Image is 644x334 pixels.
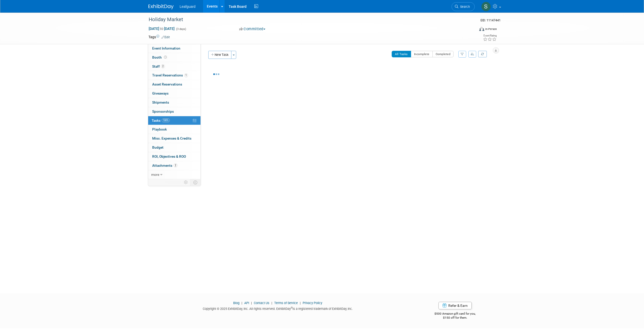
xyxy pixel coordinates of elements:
[148,62,200,71] a: Staff2
[240,301,244,305] span: |
[152,73,188,77] span: Travel Reservations
[152,145,164,149] span: Budget
[270,301,273,305] span: |
[152,91,169,95] span: Giveaways
[174,163,177,167] span: 2
[152,118,170,122] span: Tasks
[148,305,407,311] div: Copyright © 2025 ExhibitDay, Inc. All rights reserved. ExhibitDay is a registered trademark of Ex...
[159,27,164,31] span: to
[148,89,200,98] a: Giveaways
[233,301,239,305] a: Blog
[148,107,200,116] a: Sponsorships
[478,51,487,57] a: Refresh
[148,152,200,161] a: ROI, Objectives & ROO
[452,2,475,11] a: Search
[148,143,200,152] a: Budget
[481,2,491,11] img: Steven Venable
[152,136,191,140] span: Misc. Expenses & Credits
[483,34,497,37] div: Event Rating
[392,51,411,57] button: All Tasks
[480,18,501,22] span: Event ID: 11147441
[152,46,180,50] span: Event Information
[458,5,470,9] span: Search
[479,27,484,31] img: Format-Inperson.png
[148,4,174,9] img: ExhibitDay
[184,73,188,77] span: 1
[415,308,496,320] div: $500 Amazon gift card for you,
[148,98,200,107] a: Shipments
[148,125,200,134] a: Playbook
[162,35,170,39] a: Edit
[148,34,170,39] td: Tags
[147,15,467,24] div: Holiday Market
[148,134,200,143] a: Misc. Expenses & Credits
[148,71,200,80] a: Travel Reservations1
[151,173,159,177] span: more
[152,154,186,158] span: ROI, Objectives & ROO
[182,179,190,186] td: Personalize Event Tab Strip
[152,64,165,68] span: Staff
[415,316,496,320] div: $150 off for them.
[152,109,174,113] span: Sponsorships
[162,118,170,122] span: 100%
[445,26,497,34] div: Event Format
[411,51,433,57] button: Incomplete
[438,302,472,309] a: Refer & Earn
[299,301,302,305] span: |
[291,306,293,309] sup: ®
[190,179,201,186] td: Toggle Event Tabs
[148,170,200,179] a: more
[152,127,167,131] span: Playbook
[432,51,454,57] button: Completed
[148,53,200,62] a: Booth
[152,100,169,104] span: Shipments
[208,51,231,59] button: New Task
[176,27,186,31] span: (3 days)
[148,26,175,31] span: [DATE] [DATE]
[274,301,298,305] a: Terms of Service
[163,55,168,59] span: Booth not reserved yet
[237,26,267,32] button: Committed
[244,301,249,305] a: API
[152,163,177,168] span: Attachments
[213,73,219,75] img: loading...
[152,55,168,59] span: Booth
[161,64,165,68] span: 2
[148,44,200,53] a: Event Information
[180,5,195,9] span: Leafguard
[148,116,200,125] a: Tasks100%
[303,301,322,305] a: Privacy Policy
[250,301,253,305] span: |
[485,27,497,31] div: In-Person
[148,80,200,89] a: Asset Reservations
[148,161,200,170] a: Attachments2
[254,301,269,305] a: Contact Us
[152,82,182,86] span: Asset Reservations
